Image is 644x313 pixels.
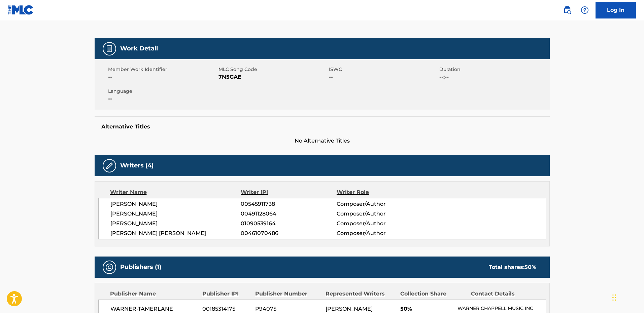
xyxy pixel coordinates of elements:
[457,305,545,312] p: WARNER CHAPPELL MUSIC INC
[329,73,438,81] span: --
[110,220,241,228] span: [PERSON_NAME]
[581,6,589,14] img: help
[105,263,113,271] img: Publishers
[337,210,424,218] span: Composer/Author
[110,290,197,298] div: Publisher Name
[202,305,250,313] span: 00185314175
[95,137,550,145] span: No Alternative Titles
[241,200,336,208] span: 00545911738
[218,66,327,73] span: MLC Song Code
[255,305,320,313] span: P94075
[120,162,154,169] h5: Writers (4)
[471,290,536,298] div: Contact Details
[120,263,161,271] h5: Publishers (1)
[578,3,591,17] div: Help
[218,73,327,81] span: 7N5GAE
[329,66,438,73] span: ISWC
[202,290,250,298] div: Publisher IPI
[337,188,424,196] div: Writer Role
[561,3,574,17] a: Public Search
[241,220,336,228] span: 01090539164
[105,162,113,170] img: Writers
[563,6,571,14] img: search
[120,45,158,52] h5: Work Detail
[241,188,337,196] div: Writer IPI
[241,210,336,218] span: 00491128064
[489,263,536,271] div: Total shares:
[110,200,241,208] span: [PERSON_NAME]
[101,123,543,130] h5: Alternative Titles
[110,188,241,196] div: Writer Name
[337,220,424,228] span: Composer/Author
[110,210,241,218] span: [PERSON_NAME]
[596,2,636,18] a: Log In
[8,5,34,15] img: MLC Logo
[108,66,217,73] span: Member Work Identifier
[105,45,113,53] img: Work Detail
[108,88,217,95] span: Language
[255,290,320,298] div: Publisher Number
[610,281,644,313] iframe: Chat Widget
[439,66,548,73] span: Duration
[524,264,536,270] span: 50 %
[241,229,336,237] span: 00461070486
[439,73,548,81] span: --:--
[337,229,424,237] span: Composer/Author
[108,95,217,103] span: --
[326,290,395,298] div: Represented Writers
[108,73,217,81] span: --
[612,287,616,308] div: Drag
[400,290,466,298] div: Collection Share
[400,305,452,313] span: 50%
[110,229,241,237] span: [PERSON_NAME] [PERSON_NAME]
[337,200,424,208] span: Composer/Author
